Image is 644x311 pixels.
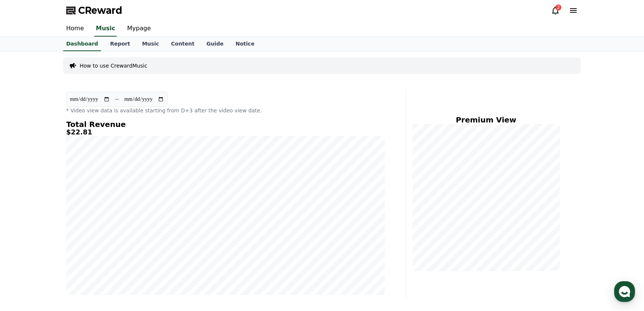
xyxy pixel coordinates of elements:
h4: Total Revenue [66,120,385,128]
a: Dashboard [63,37,101,51]
a: Home [60,21,90,37]
span: CReward [78,4,122,16]
a: Report [104,37,136,51]
a: 2 [551,6,560,15]
span: Settings [111,248,129,254]
h4: Premium View [412,116,560,124]
a: Notice [230,37,261,51]
a: Home [2,237,49,255]
a: Settings [96,237,144,255]
a: Music [94,21,117,37]
div: 2 [555,4,561,10]
a: Music [136,37,165,51]
a: Messages [49,237,96,255]
span: Messages [62,248,84,254]
a: CReward [66,4,122,16]
a: Guide [200,37,230,51]
h5: $22.81 [66,128,385,136]
p: ~ [114,95,119,104]
p: * Video view data is available starting from D+3 after the video view date. [66,107,385,114]
a: Content [165,37,200,51]
span: Home [19,248,32,254]
a: Mypage [121,21,157,37]
a: How to use CrewardMusic [80,62,147,69]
